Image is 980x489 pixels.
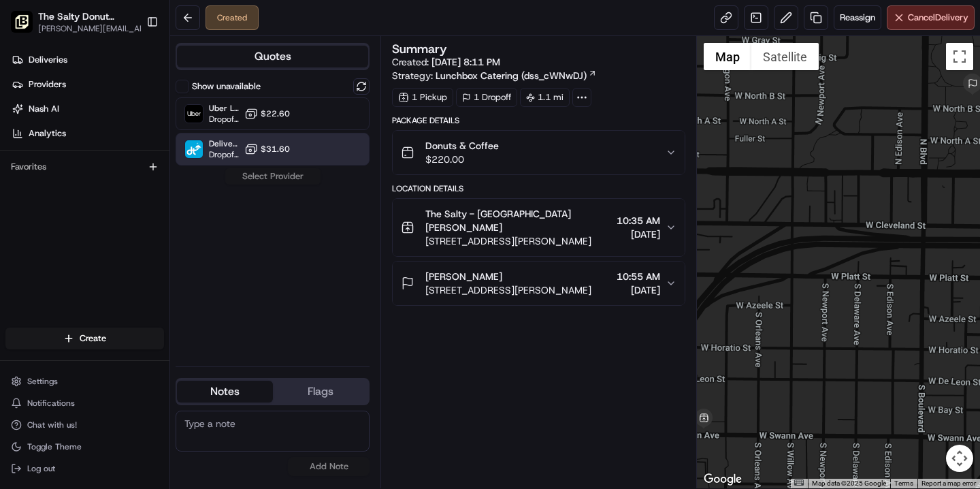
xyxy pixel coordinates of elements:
[392,55,500,69] span: Created:
[812,479,886,487] span: Map data ©2025 Google
[431,56,500,68] span: [DATE] 8:11 PM
[5,415,164,435] button: Chat with us!
[700,471,745,488] img: Google
[436,69,597,82] a: Lunchbox Catering (dss_cWNwDJ)
[80,332,106,345] span: Create
[27,198,104,211] span: Knowledge Base
[38,23,154,34] button: [PERSON_NAME][EMAIL_ADDRESS][DOMAIN_NAME]
[192,80,261,93] label: Show unavailable
[5,437,164,456] button: Toggle Theme
[5,74,169,95] a: Providers
[617,283,660,297] span: [DATE]
[617,214,660,227] span: 10:35 AM
[8,192,110,217] a: 📗Knowledge Base
[261,144,290,155] span: $31.60
[425,270,502,283] span: [PERSON_NAME]
[5,394,164,413] button: Notifications
[894,479,913,487] a: Terms
[177,46,368,67] button: Quotes
[38,10,139,23] button: The Salty Donut ([GEOGRAPHIC_DATA])
[46,130,223,144] div: Start new chat
[27,463,55,474] span: Log out
[27,376,58,387] span: Settings
[209,138,239,149] span: DeliverThat
[5,328,164,349] button: Create
[29,54,67,66] span: Deliveries
[425,234,610,248] span: [STREET_ADDRESS][PERSON_NAME]
[231,134,248,151] button: Start new chat
[393,199,684,256] button: The Salty - [GEOGRAPHIC_DATA] [PERSON_NAME][STREET_ADDRESS][PERSON_NAME]10:35 AM[DATE]
[392,183,685,194] div: Location Details
[436,69,587,82] span: Lunchbox Catering (dss_cWNwDJ)
[700,471,745,488] a: Open this area in Google Maps (opens a new window)
[115,199,126,210] div: 💻
[27,441,82,452] span: Toggle Theme
[5,156,164,178] div: Favorites
[27,398,75,409] span: Notifications
[5,123,169,144] a: Analytics
[14,130,38,155] img: 1736555255976-a54dd68f-1ca7-489b-9aae-adbdc363a1c4
[704,43,751,70] button: Show street map
[5,49,169,71] a: Deliveries
[425,153,499,166] span: $220.00
[520,88,570,107] div: 1.1 mi
[425,139,499,153] span: Donuts & Coffee
[29,127,66,140] span: Analytics
[261,108,290,119] span: $22.60
[5,5,141,38] button: The Salty Donut (Hyde Park Village)The Salty Donut ([GEOGRAPHIC_DATA])[PERSON_NAME][EMAIL_ADDRESS...
[14,14,41,41] img: Nash
[392,69,597,82] div: Strategy:
[14,54,248,76] p: Welcome 👋
[177,381,273,403] button: Notes
[425,283,591,297] span: [STREET_ADDRESS][PERSON_NAME]
[14,199,24,210] div: 📗
[273,381,369,403] button: Flags
[185,105,203,123] img: Uber LOF
[209,114,239,125] span: Dropoff ETA 4 days
[5,98,169,120] a: Nash AI
[908,12,968,24] span: Cancel Delivery
[840,12,875,24] span: Reassign
[244,107,290,121] button: $22.60
[110,192,224,217] a: 💻API Documentation
[617,227,660,241] span: [DATE]
[96,230,165,241] a: Powered byPylon
[834,5,881,30] button: Reassign
[5,372,164,391] button: Settings
[35,88,225,102] input: Clear
[392,43,447,55] h3: Summary
[887,5,975,30] button: CancelDelivery
[392,115,685,126] div: Package Details
[921,479,976,487] a: Report a map error
[393,131,684,174] button: Donuts & Coffee$220.00
[617,270,660,283] span: 10:55 AM
[209,149,239,160] span: Dropoff ETA -
[5,459,164,478] button: Log out
[129,198,218,211] span: API Documentation
[392,88,453,107] div: 1 Pickup
[946,445,973,472] button: Map camera controls
[29,103,59,115] span: Nash AI
[794,479,804,486] button: Keyboard shortcuts
[946,43,973,70] button: Toggle fullscreen view
[393,262,684,305] button: [PERSON_NAME][STREET_ADDRESS][PERSON_NAME]10:55 AM[DATE]
[135,231,165,241] span: Pylon
[29,78,66,91] span: Providers
[209,103,239,114] span: Uber LOF
[185,140,203,158] img: DeliverThat
[46,144,172,155] div: We're available if you need us!
[27,420,77,430] span: Chat with us!
[751,43,819,70] button: Show satellite imagery
[244,142,290,156] button: $31.60
[11,11,33,33] img: The Salty Donut (Hyde Park Village)
[425,207,610,234] span: The Salty - [GEOGRAPHIC_DATA] [PERSON_NAME]
[456,88,517,107] div: 1 Dropoff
